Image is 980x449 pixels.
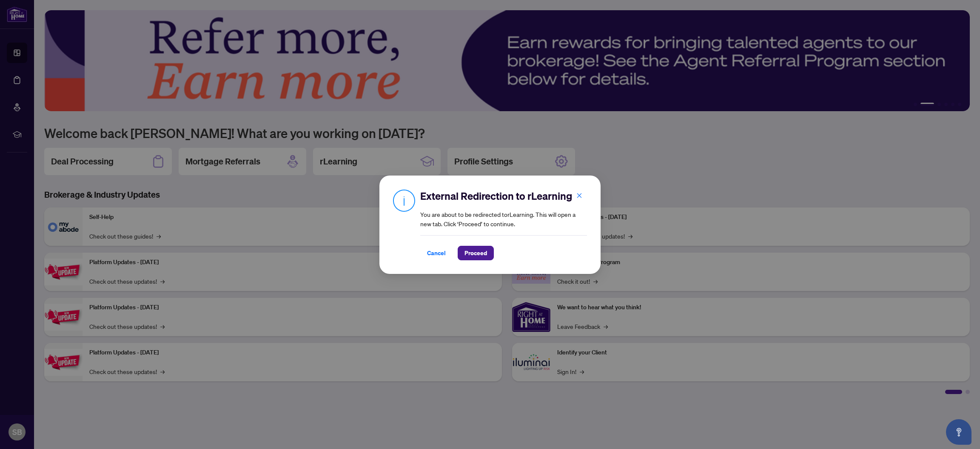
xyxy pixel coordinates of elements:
[420,189,587,260] div: You are about to be redirected to rLearning . This will open a new tab. Click ‘Proceed’ to continue.
[458,246,494,260] button: Proceed
[946,419,971,445] button: Open asap
[420,189,587,203] h2: External Redirection to rLearning
[464,246,487,260] span: Proceed
[393,189,415,212] img: Info Icon
[420,246,453,260] button: Cancel
[427,246,446,260] span: Cancel
[576,192,582,198] span: close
